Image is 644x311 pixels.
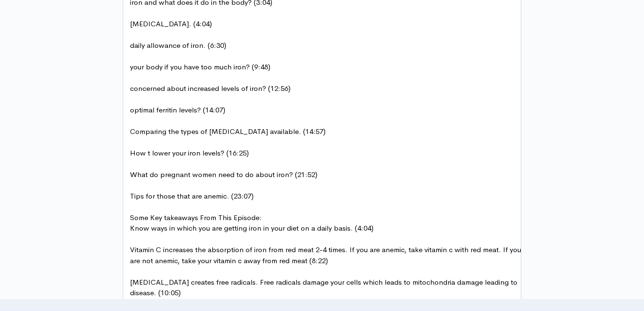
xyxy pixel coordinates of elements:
[130,127,326,136] span: Comparing the types of [MEDICAL_DATA] available. (14:57)
[130,148,249,157] span: How t lower your iron levels? (16:25)
[130,105,225,114] span: optimal ferritin levels? (14:07)
[130,41,226,50] span: daily allowance of iron. (6:30)
[130,84,291,93] span: concerned about increased levels of iron? (12:56)
[130,278,519,298] span: [MEDICAL_DATA] creates free radicals. Free radicals damage your cells which leads to mitochondria...
[130,245,523,265] span: Vitamin C increases the absorption of iron from red meat 2-4 times. If you are anemic, take vitam...
[130,191,254,200] span: Tips for those that are anemic. (23:07)
[130,62,270,71] span: your body if you have too much iron? (9:48)
[130,213,262,222] span: Some Key takeaways From This Episode:
[130,223,374,233] span: Know ways in which you are getting iron in your diet on a daily basis. (4:04)
[130,170,317,179] span: What do pregnant women need to do about iron? (21:52)
[130,19,212,28] span: [MEDICAL_DATA]. (4:04)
